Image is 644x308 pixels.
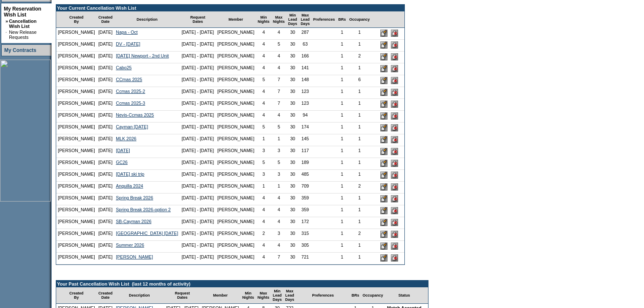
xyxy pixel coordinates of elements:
td: [PERSON_NAME] [56,205,97,217]
td: 4 [256,205,271,217]
a: Cayman [DATE] [116,124,148,129]
input: Edit this Request [380,207,387,214]
td: 1 [271,134,287,146]
a: Summer 2026 [116,243,144,248]
nobr: [DATE] - [DATE] [182,183,214,188]
td: 4 [271,63,287,75]
td: 1 [256,182,271,194]
nobr: [DATE] - [DATE] [182,160,214,165]
input: Delete this Request [391,65,398,72]
td: 1 [347,205,371,217]
td: 4 [271,205,287,217]
a: Ccmas 2025-2 [116,89,145,94]
td: 3 [271,170,287,182]
a: Napa - Oct [116,30,138,35]
td: 1 [347,241,371,253]
td: 1 [347,87,371,99]
td: 1 [347,253,371,264]
td: [PERSON_NAME] [56,40,97,52]
td: 1 [336,194,347,205]
td: 7 [271,87,287,99]
a: Anguilla 2024 [116,183,143,188]
td: 4 [271,241,287,253]
td: 1 [347,28,371,40]
input: Edit this Request [380,112,387,120]
nobr: [DATE] - [DATE] [182,30,214,35]
td: [PERSON_NAME] [216,229,256,241]
td: 30 [287,63,299,75]
td: [DATE] [97,158,115,170]
td: Member [216,11,256,28]
td: 1 [347,217,371,229]
td: 4 [271,28,287,40]
td: 359 [299,205,311,217]
input: Edit this Request [380,243,387,250]
td: 1 [336,158,347,170]
nobr: [DATE] - [DATE] [182,124,214,129]
td: [PERSON_NAME] [56,63,97,75]
input: Delete this Request [391,243,398,250]
td: 7 [271,75,287,87]
td: 1 [347,63,371,75]
td: Description [114,11,180,28]
nobr: [DATE] - [DATE] [182,65,214,70]
td: 1 [336,229,347,241]
a: Cabo25 [116,65,131,70]
td: 1 [336,40,347,52]
td: 30 [287,217,299,229]
input: Delete this Request [391,231,398,238]
td: [DATE] [97,28,115,40]
td: [PERSON_NAME] [56,241,97,253]
a: My Contracts [4,47,36,53]
td: 1 [336,63,347,75]
nobr: [DATE] - [DATE] [182,219,214,224]
td: Max Nights [256,287,271,304]
td: 1 [336,182,347,194]
td: Created By [56,11,97,28]
input: Edit this Request [380,231,387,238]
nobr: [DATE] - [DATE] [182,172,214,177]
td: [PERSON_NAME] [216,146,256,158]
td: 1 [336,123,347,134]
a: DV - [DATE] [116,41,140,46]
a: Nevis-Ccmas 2025 [116,112,154,117]
td: [DATE] [97,146,115,158]
td: [PERSON_NAME] [56,99,97,111]
td: 4 [256,63,271,75]
td: [PERSON_NAME] [216,111,256,123]
td: [PERSON_NAME] [56,123,97,134]
td: [PERSON_NAME] [56,134,97,146]
input: Edit this Request [380,183,387,191]
input: Delete this Request [391,101,398,108]
b: » [5,19,8,24]
input: Delete this Request [391,254,398,262]
td: [PERSON_NAME] [56,28,97,40]
td: 1 [336,75,347,87]
td: [PERSON_NAME] [216,63,256,75]
nobr: [DATE] - [DATE] [182,195,214,200]
td: [DATE] [97,87,115,99]
input: Edit this Request [380,65,387,72]
td: [PERSON_NAME] [216,205,256,217]
td: 30 [287,134,299,146]
td: 1 [336,170,347,182]
td: Member [200,287,241,304]
a: [PERSON_NAME] [116,254,153,259]
td: [PERSON_NAME] [216,170,256,182]
nobr: [DATE] - [DATE] [182,53,214,58]
td: 4 [256,52,271,63]
td: Your Current Cancellation Wish List [56,5,404,11]
a: [GEOGRAPHIC_DATA] [DATE] [116,231,178,236]
input: Delete this Request [391,172,398,179]
td: Min Lead Days [271,287,284,304]
td: BRs [350,287,361,304]
td: Description [114,287,164,304]
td: 3 [256,146,271,158]
td: [DATE] [97,241,115,253]
td: 30 [287,75,299,87]
td: BRs [336,11,347,28]
td: 30 [287,158,299,170]
input: Edit this Request [380,160,387,167]
td: 1 [347,194,371,205]
input: Edit this Request [380,136,387,143]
